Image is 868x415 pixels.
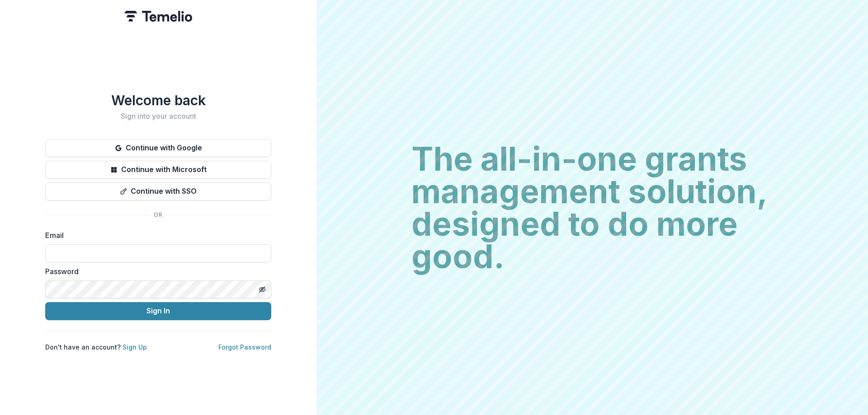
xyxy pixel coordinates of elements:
button: Continue with SSO [45,182,271,201]
button: Continue with Microsoft [45,161,271,179]
label: Email [45,230,266,241]
a: Forgot Password [218,343,271,351]
h1: Welcome back [45,92,271,108]
img: Temelio [124,11,192,22]
p: Don't have an account? [45,342,147,352]
button: Sign In [45,302,271,320]
label: Password [45,266,266,277]
h2: Sign into your account [45,112,271,121]
button: Toggle password visibility [255,282,269,297]
button: Continue with Google [45,139,271,157]
a: Sign Up [123,343,147,351]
